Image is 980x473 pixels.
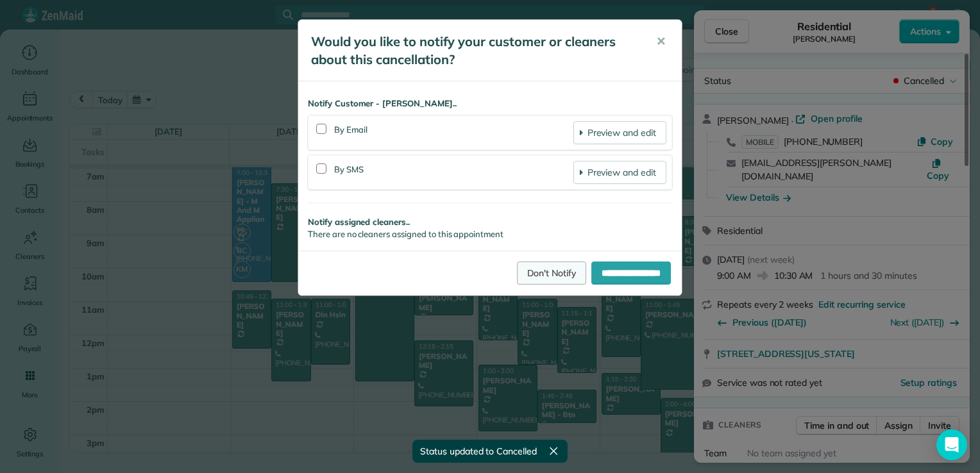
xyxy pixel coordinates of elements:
[311,33,638,69] h5: Would you like to notify your customer or cleaners about this cancellation?
[420,445,537,458] span: Status updated to Cancelled
[517,261,586,285] a: Don't Notify
[308,97,672,110] strong: Notify Customer - [PERSON_NAME]..
[573,121,666,144] a: Preview and edit
[334,121,573,144] div: By Email
[308,229,503,239] span: There are no cleaners assigned to this appointment
[573,161,666,184] a: Preview and edit
[656,34,666,49] span: ✕
[308,216,672,229] strong: Notify assigned cleaners..
[936,429,967,460] div: Open Intercom Messenger
[334,161,573,184] div: By SMS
